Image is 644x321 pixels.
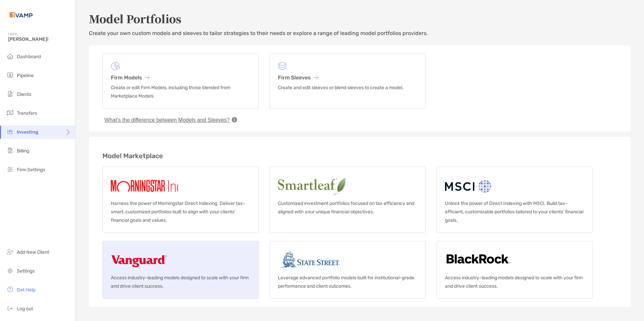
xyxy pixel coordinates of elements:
img: Smartleaf [278,175,402,197]
img: transfers icon [6,109,14,117]
span: Get Help [17,287,35,293]
span: Transfers [17,110,37,116]
h3: Model Marketplace [102,152,617,160]
span: Dashboard [17,54,41,60]
img: MSCI [445,175,492,197]
a: BlackrockAccess industry-leading models designed to scale with your firm and drive client success. [437,241,593,299]
img: Zoe Logo [8,3,34,27]
a: SmartleafCustomized investment portfolios focused on tax efficiency and aligned with your unique ... [269,167,426,233]
a: State streetLeverage advanced portfolio models built for institutional-grade performance and clie... [269,241,426,299]
p: Create and edit sleeves or blend sleeves to create a model. [278,83,417,92]
span: Pipeline [17,73,34,78]
a: Firm ModelsCreate or edit Firm Models, including those blended from Marketplace Models [102,53,259,109]
span: Clients [17,92,31,97]
span: [PERSON_NAME]! [8,36,71,42]
a: MorningstarHarness the power of Morningstar Direct Indexing. Deliver tax-smart, customized portfo... [102,167,259,233]
a: VanguardAccess industry-leading models designed to scale with your firm and drive client success. [102,241,259,299]
p: Harness the power of Morningstar Direct Indexing. Deliver tax-smart, customized portfolios built ... [111,199,250,224]
img: get-help icon [6,285,14,293]
img: settings icon [6,266,14,275]
p: Create or edit Firm Models, including those blended from Marketplace Models [111,83,250,100]
img: Morningstar [111,175,205,197]
h3: Firm Sleeves [278,74,417,81]
img: pipeline icon [6,71,14,79]
img: firm-settings icon [6,165,14,173]
img: investing icon [6,128,14,136]
p: Leverage advanced portfolio models built for institutional-grade performance and client outcomes. [278,274,417,290]
span: Add New Client [17,249,49,255]
h3: Firm Models [111,74,250,81]
span: Billing [17,148,29,154]
p: Create your own custom models and sleeves to tailor strategies to their needs or explore a range ... [89,29,631,37]
span: Log out [17,306,33,312]
span: Settings [17,268,35,274]
img: logout icon [6,304,14,312]
h2: Model Portfolios [89,11,631,26]
span: Investing [17,129,38,135]
img: dashboard icon [6,52,14,60]
img: billing icon [6,146,14,154]
img: State street [278,249,343,271]
img: Vanguard [111,249,167,271]
span: Firm Settings [17,167,45,173]
button: What’s the difference between Models and Sleeves? [102,117,232,123]
p: Access industry-leading models designed to scale with your firm and drive client success. [445,274,584,290]
p: Access industry-leading models designed to scale with your firm and drive client success. [111,274,250,290]
p: Unlock the power of Direct Indexing with MSCI. Build tax-efficient, customizable portfolios tailo... [445,199,584,224]
a: MSCIUnlock the power of Direct Indexing with MSCI. Build tax-efficient, customizable portfolios t... [437,167,593,233]
p: Customized investment portfolios focused on tax efficiency and aligned with your unique financial... [278,199,417,216]
a: Firm SleevesCreate and edit sleeves or blend sleeves to create a model. [269,53,426,109]
img: add_new_client icon [6,248,14,256]
img: Blackrock [445,249,512,271]
img: clients icon [6,90,14,98]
